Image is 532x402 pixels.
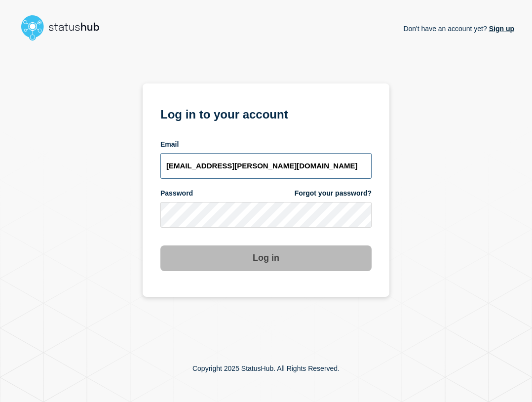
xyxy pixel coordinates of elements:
img: StatusHub logo [18,12,112,43]
button: Log in [160,245,372,271]
p: Copyright 2025 StatusHub. All Rights Reserved. [192,364,340,372]
span: Email [160,140,179,149]
a: Forgot your password? [295,189,372,198]
a: Sign up [487,25,514,33]
input: password input [160,202,372,228]
input: email input [160,153,372,179]
p: Don't have an account yet? [403,17,514,40]
h1: Log in to your account [160,104,372,122]
span: Password [160,189,193,198]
